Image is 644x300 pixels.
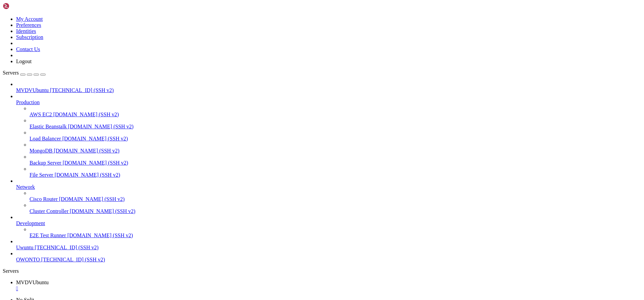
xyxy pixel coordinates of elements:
span: [DOMAIN_NAME] (SSH v2) [59,196,125,202]
x-row: Last login: [DATE] from [TECHNICAL_ID] [3,94,557,100]
span: [TECHNICAL_ID] (SSH v2) [41,257,105,262]
x-row: See [URL][DOMAIN_NAME] or run: sudo pro status [3,71,557,77]
x-row: Killed [3,134,557,140]
x-row: * Documentation: [URL][DOMAIN_NAME] [3,14,557,20]
a: OWONTO [TECHNICAL_ID] (SSH v2) [16,257,641,263]
span: MongoDB [30,148,52,154]
div: Servers [3,268,641,274]
x-row: * Support: [URL][DOMAIN_NAME] [3,26,557,31]
x-row: Welcome to Ubuntu 24.04.3 LTS (GNU/Linux 6.11.0-1018-azure x86_64) [3,3,557,8]
a: File Server [DOMAIN_NAME] (SSH v2) [30,172,641,178]
li: MongoDB [DOMAIN_NAME] (SSH v2) [30,142,641,154]
li: Cluster Controller [DOMAIN_NAME] (SSH v2) [30,202,641,214]
a: Load Balancer [DOMAIN_NAME] (SSH v2) [30,136,641,142]
x-row: Expanded Security Maintenance for Applications is not enabled. [3,43,557,48]
span: [DOMAIN_NAME] (SSH v2) [55,172,120,178]
a: Servers [3,70,46,76]
span: Backup Server [30,160,61,166]
span: Cluster Controller [30,208,68,214]
span: AWS EC2 [30,112,52,117]
span: [DOMAIN_NAME] (SSH v2) [54,148,119,154]
span: Elastic Beanstalk [30,124,67,129]
div: (0, 24) [3,140,5,145]
span: E2E Test Runner [30,232,66,238]
li: File Server [DOMAIN_NAME] (SSH v2) [30,166,641,178]
span: [TECHNICAL_ID] (SSH v2) [50,87,114,93]
x-row: Reading package lists... 25% [3,140,557,145]
x-row: *** System restart required *** [3,88,557,94]
span: Servers [3,70,19,76]
span: [DOMAIN_NAME] (SSH v2) [53,112,119,117]
span: MVDVUbuntu [16,280,49,285]
x-row: Hit:3 [URL][DOMAIN_NAME] noble-backports InRelease [3,123,557,128]
x-row: Enable ESM Apps to receive additional future security updates. [3,66,557,71]
li: Elastic Beanstalk [DOMAIN_NAME] (SSH v2) [30,118,641,130]
x-row: Hit:4 [URL][DOMAIN_NAME] noble-security InRelease [3,128,557,134]
a: Development [16,220,641,226]
span: Development [16,220,45,226]
span: File Server [30,172,53,178]
span: Uwuntu [16,245,34,250]
a: Elastic Beanstalk [DOMAIN_NAME] (SSH v2) [30,124,641,130]
a: Logout [16,58,32,64]
li: OWONTO [TECHNICAL_ID] (SSH v2) [16,251,641,263]
span: Load Balancer [30,136,61,141]
x-row: 0 updates can be applied immediately. [3,54,557,60]
a: My Account [16,16,43,22]
li: AWS EC2 [DOMAIN_NAME] (SSH v2) [30,105,641,118]
span: Network [16,184,35,190]
a: Production [16,99,641,105]
a: MongoDB [DOMAIN_NAME] (SSH v2) [30,148,641,154]
a: Preferences [16,22,41,28]
x-row: * Management: [URL][DOMAIN_NAME] [3,20,557,26]
a: Subscription [16,34,43,40]
a: AWS EC2 [DOMAIN_NAME] (SSH v2) [30,112,641,118]
span: Administrador@MVDVUbuntu [3,100,67,105]
a: MVDVUbuntu [16,280,641,292]
li: Development [16,214,641,239]
span: [DOMAIN_NAME] (SSH v2) [68,124,134,129]
x-row: : $ sudo -s [3,100,557,105]
a: Network [16,184,641,190]
span: [DOMAIN_NAME] (SSH v2) [63,160,128,166]
li: Backup Server [DOMAIN_NAME] (SSH v2) [30,154,641,166]
a: MVDVUbuntu [TECHNICAL_ID] (SSH v2) [16,87,641,93]
x-row: Hit:1 [URL][DOMAIN_NAME] noble InRelease [3,111,557,117]
span: ~ [70,100,72,105]
a: Cluster Controller [DOMAIN_NAME] (SSH v2) [30,208,641,214]
a: Identities [16,28,36,34]
li: Network [16,178,641,214]
a: Contact Us [16,46,40,52]
a: Backup Server [DOMAIN_NAME] (SSH v2) [30,160,641,166]
a: Uwuntu [TECHNICAL_ID] (SSH v2) [16,245,641,251]
li: Uwuntu [TECHNICAL_ID] (SSH v2) [16,239,641,251]
span: Production [16,99,40,105]
img: Shellngn [3,3,41,9]
x-row: Hit:2 [URL][DOMAIN_NAME] noble-updates InRelease [3,117,557,123]
span: OWONTO [16,257,40,262]
li: Production [16,93,641,178]
span: [DOMAIN_NAME] (SSH v2) [70,208,136,214]
a: E2E Test Runner [DOMAIN_NAME] (SSH v2) [30,232,641,239]
x-row: root@MVDVUbuntu:/home/Administrador# sudo apt update [3,105,557,111]
span: MVDVUbuntu [16,87,49,93]
li: Cisco Router [DOMAIN_NAME] (SSH v2) [30,190,641,202]
li: Load Balancer [DOMAIN_NAME] (SSH v2) [30,130,641,142]
li: E2E Test Runner [DOMAIN_NAME] (SSH v2) [30,226,641,239]
span: Cisco Router [30,196,58,202]
span: [DOMAIN_NAME] (SSH v2) [67,232,133,238]
a: Cisco Router [DOMAIN_NAME] (SSH v2) [30,196,641,202]
span: [DOMAIN_NAME] (SSH v2) [62,136,128,141]
a:  [16,286,641,292]
span: [TECHNICAL_ID] (SSH v2) [35,245,99,250]
li: MVDVUbuntu [TECHNICAL_ID] (SSH v2) [16,81,641,93]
